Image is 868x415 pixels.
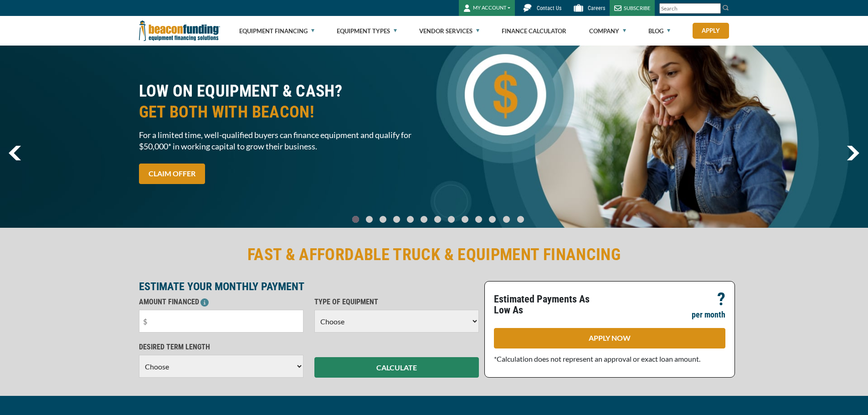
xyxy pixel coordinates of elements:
[501,215,512,223] a: Go To Slide 11
[239,16,314,46] a: Equipment Financing
[446,215,457,223] a: Go To Slide 7
[9,146,21,160] img: Left Navigator
[139,281,479,292] p: ESTIMATE YOUR MONTHLY PAYMENT
[364,215,375,223] a: Go To Slide 1
[711,5,719,12] a: Clear search text
[515,215,526,223] a: Go To Slide 12
[405,215,416,223] a: Go To Slide 4
[139,164,205,184] a: CLAIM OFFER
[487,215,498,223] a: Go To Slide 10
[473,215,484,223] a: Go To Slide 9
[418,215,429,223] a: Go To Slide 5
[419,16,479,46] a: Vendor Services
[494,328,725,348] a: APPLY NOW
[377,215,388,223] a: Go To Slide 2
[588,5,605,11] span: Careers
[494,294,604,316] p: Estimated Payments As Low As
[350,215,361,223] a: Go To Slide 0
[139,342,303,353] p: DESIRED TERM LENGTH
[494,354,700,363] span: *Calculation does not represent an approval or exact loan amount.
[659,3,721,14] input: Search
[391,215,402,223] a: Go To Slide 3
[847,146,859,160] a: next
[648,16,670,46] a: Blog
[459,215,470,223] a: Go To Slide 8
[139,129,429,152] span: For a limited time, well-qualified buyers can finance equipment and qualify for $50,000* in worki...
[847,146,859,160] img: Right Navigator
[337,16,397,46] a: Equipment Types
[139,81,429,123] h2: LOW ON EQUIPMENT & CASH?
[432,215,443,223] a: Go To Slide 6
[314,357,479,378] button: CALCULATE
[139,102,429,123] span: GET BOTH WITH BEACON!
[9,146,21,160] a: previous
[314,297,479,307] p: TYPE OF EQUIPMENT
[139,16,220,46] img: Beacon Funding Corporation logo
[589,16,626,46] a: Company
[692,309,725,320] p: per month
[139,310,303,333] input: $
[139,297,303,307] p: AMOUNT FINANCED
[139,244,729,265] h2: FAST & AFFORDABLE TRUCK & EQUIPMENT FINANCING
[717,294,725,305] p: ?
[537,5,561,11] span: Contact Us
[693,23,729,39] a: Apply
[502,16,566,46] a: Finance Calculator
[722,4,729,11] img: Search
